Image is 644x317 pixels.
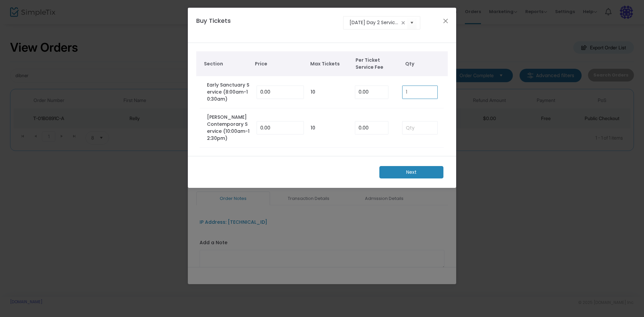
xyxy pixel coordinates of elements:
[207,114,250,142] label: [PERSON_NAME] Contemporary Service (10:00am-12:30pm)
[255,60,304,67] span: Price
[355,121,388,134] input: Enter Service Fee
[441,16,450,25] button: Close
[402,121,437,134] input: Qty
[402,86,437,99] input: Qty
[207,82,250,103] label: Early Sanctuary Service (8:00am-10:30am)
[379,166,443,178] m-button: Next
[350,19,399,26] input: Select an event
[204,60,249,67] span: Section
[407,16,417,30] button: Select
[311,124,315,131] label: 10
[405,60,445,67] span: Qty
[355,86,388,99] input: Enter Service Fee
[193,16,256,35] h4: Buy Tickets
[310,60,349,67] span: Max Tickets
[311,89,315,96] label: 10
[399,19,407,27] span: clear
[356,57,394,71] span: Per Ticket Service Fee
